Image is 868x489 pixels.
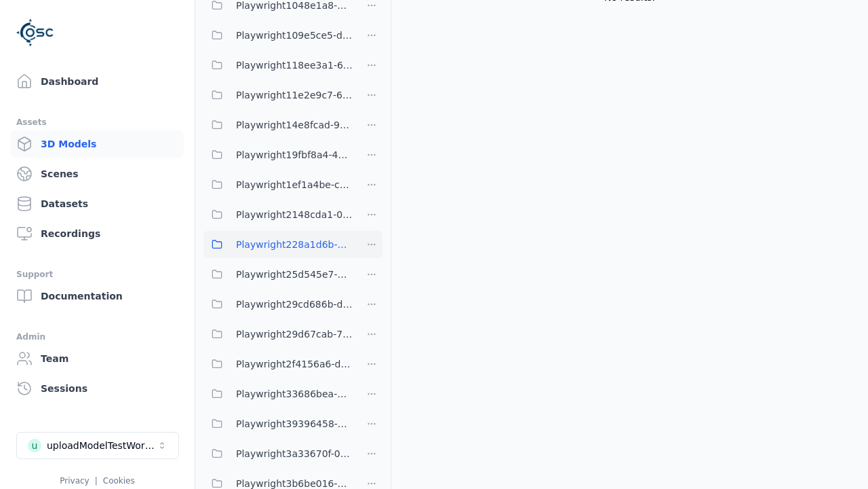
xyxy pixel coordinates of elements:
[236,326,353,342] span: Playwright29d67cab-7655-4a15-9701-4b560da7f167
[11,283,184,310] a: Documentation
[236,177,353,193] span: Playwright1ef1a4be-ca25-4334-b22c-6d46e5dc87b0
[203,440,353,467] button: Playwright3a33670f-0633-4287-95f5-4fa64ebe02dc
[236,117,353,133] span: Playwright14e8fcad-9ce8-4c9f-9ba9-3f066997ed84
[11,160,184,187] a: Scenes
[11,375,184,402] a: Sessions
[28,439,41,452] div: u
[236,236,353,253] span: Playwright228a1d6b-d40c-4700-8f44-218f4598ee30
[11,220,184,247] a: Recordings
[16,114,178,130] div: Assets
[11,130,184,158] a: 3D Models
[203,171,353,198] button: Playwright1ef1a4be-ca25-4334-b22c-6d46e5dc87b0
[203,111,353,139] button: Playwright14e8fcad-9ce8-4c9f-9ba9-3f066997ed84
[203,141,353,168] button: Playwright19fbf8a4-490f-4493-a67b-72679a62db0e
[236,446,353,462] span: Playwright3a33670f-0633-4287-95f5-4fa64ebe02dc
[203,410,353,437] button: Playwright39396458-2985-42cf-8e78-891847c6b0fc
[47,439,157,452] div: uploadModelTestWorkspace
[16,14,54,52] img: Logo
[236,57,353,73] span: Playwright118ee3a1-6e25-456a-9a29-0f34eaed349c
[203,261,353,288] button: Playwright25d545e7-ff08-4d3b-b8cd-ba97913ee80b
[236,206,353,223] span: Playwright2148cda1-0135-4eee-9a3e-ba7e638b60a6
[203,231,353,258] button: Playwright228a1d6b-d40c-4700-8f44-218f4598ee30
[203,201,353,228] button: Playwright2148cda1-0135-4eee-9a3e-ba7e638b60a6
[203,81,353,109] button: Playwright11e2e9c7-6c23-4ce7-ac48-ea95a4ff6a43
[236,296,353,312] span: Playwright29cd686b-d0c9-4777-aa54-1065c8c7cee8
[236,356,353,372] span: Playwright2f4156a6-d13a-4a07-9939-3b63c43a9416
[60,476,89,486] a: Privacy
[16,329,178,345] div: Admin
[203,350,353,378] button: Playwright2f4156a6-d13a-4a07-9939-3b63c43a9416
[16,432,179,459] button: Select a workspace
[203,52,353,79] button: Playwright118ee3a1-6e25-456a-9a29-0f34eaed349c
[16,266,178,283] div: Support
[203,22,353,49] button: Playwright109e5ce5-d2cb-4ab8-a55a-98f36a07a7af
[11,345,184,372] a: Team
[103,476,135,486] a: Cookies
[236,27,353,43] span: Playwright109e5ce5-d2cb-4ab8-a55a-98f36a07a7af
[203,291,353,318] button: Playwright29cd686b-d0c9-4777-aa54-1065c8c7cee8
[11,68,184,95] a: Dashboard
[236,416,353,432] span: Playwright39396458-2985-42cf-8e78-891847c6b0fc
[236,266,353,283] span: Playwright25d545e7-ff08-4d3b-b8cd-ba97913ee80b
[236,386,353,402] span: Playwright33686bea-41a4-43c8-b27a-b40c54b773e3
[236,147,353,163] span: Playwright19fbf8a4-490f-4493-a67b-72679a62db0e
[11,190,184,217] a: Datasets
[203,380,353,407] button: Playwright33686bea-41a4-43c8-b27a-b40c54b773e3
[95,476,98,486] span: |
[203,321,353,348] button: Playwright29d67cab-7655-4a15-9701-4b560da7f167
[236,87,353,103] span: Playwright11e2e9c7-6c23-4ce7-ac48-ea95a4ff6a43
